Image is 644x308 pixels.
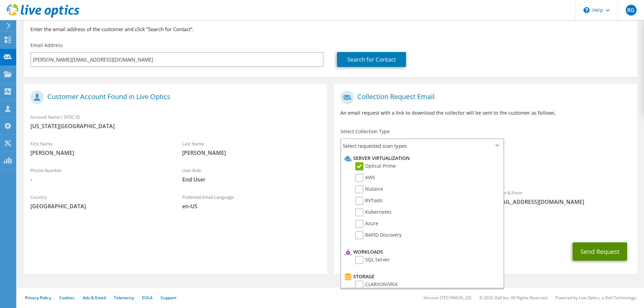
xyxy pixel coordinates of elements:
[334,186,485,209] div: To
[30,149,169,157] span: [PERSON_NAME]
[343,273,500,281] li: Storage
[175,190,327,213] div: Preferred Email Language
[175,137,327,160] div: Last Name
[355,197,383,205] label: RVTools
[30,122,320,130] span: [US_STATE][GEOGRAPHIC_DATA]
[182,176,320,183] span: End User
[355,231,402,239] label: RAPID Discovery
[479,295,547,301] li: © 2025 Dell Inc. All Rights Reserved
[24,163,175,187] div: Phone Number
[355,220,378,228] label: Azure
[424,295,471,301] li: Version: [TECHNICAL_ID]
[161,295,176,301] a: Support
[341,139,503,152] span: Select requested scan types
[142,295,152,301] a: EULA
[30,25,630,33] h3: Enter the email address of the customer and click “Search for Contact”.
[355,256,390,264] label: SQL Server
[340,109,630,117] p: An email request with a link to download the collector will be sent to the customer as follows.
[340,128,390,135] label: Select Collection Type
[355,281,398,289] label: CLARiiON/VNX
[114,295,134,301] a: Telemetry
[485,186,637,209] div: Sender & From
[355,174,375,182] label: AWS
[24,137,175,160] div: First Name
[182,203,320,210] span: en-US
[355,162,396,170] label: Optical Prime
[555,295,636,301] li: Powered by Live Optics, a Dell Technology
[492,198,630,206] span: [EMAIL_ADDRESS][DOMAIN_NAME]
[583,7,590,13] svg: \n
[30,42,63,49] label: Email Address
[59,295,75,301] a: Cookies
[355,185,383,193] label: Nutanix
[334,155,637,182] div: Requested Collections
[30,176,169,183] span: -
[83,295,106,301] a: Ads & Email
[626,5,637,16] span: RG
[30,203,169,210] span: [GEOGRAPHIC_DATA]
[182,149,320,157] span: [PERSON_NAME]
[337,52,406,67] a: Search for Contact
[343,248,500,256] li: Workloads
[343,154,500,162] li: Server Virtualization
[355,208,391,216] label: Kubernetes
[175,163,327,187] div: User Role
[573,242,627,261] button: Send Request
[340,91,627,104] h1: Collection Request Email
[24,110,327,133] div: Account Name / SFDC ID
[24,190,175,213] div: Country
[30,91,317,104] h1: Customer Account Found in Live Optics
[25,295,51,301] a: Privacy Policy
[334,212,637,236] div: CC & Reply To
